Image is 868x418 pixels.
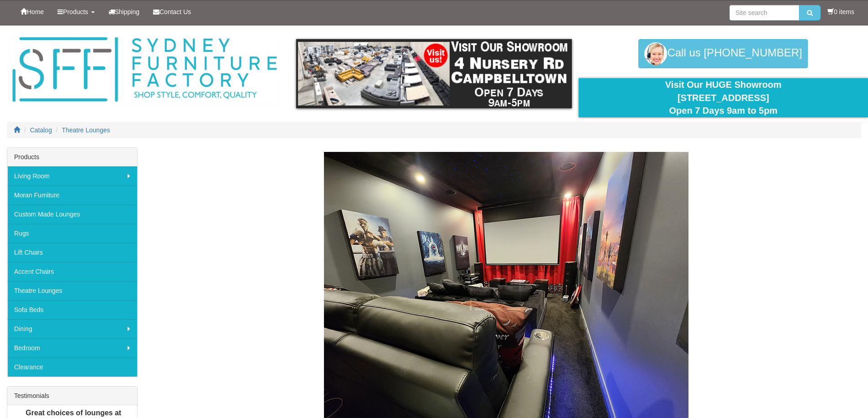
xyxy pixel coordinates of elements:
a: Home [14,0,51,23]
a: Sofa Beds [7,300,137,319]
div: Visit Our HUGE Showroom [STREET_ADDRESS] Open 7 Days 9am to 5pm [586,78,861,117]
a: Products [51,0,101,23]
span: Contact Us [159,8,191,15]
a: Lift Chairs [7,243,137,262]
a: Clearance [7,358,137,377]
span: Products [63,8,88,15]
a: Accent Chairs [7,262,137,281]
a: Living Room [7,166,137,186]
img: Sydney Furniture Factory [8,35,281,105]
span: Home [27,8,44,15]
a: Catalog [30,126,52,134]
a: Theatre Lounges [7,281,137,300]
a: Dining [7,319,137,338]
a: Theatre Lounges [62,126,110,134]
li: 0 items [827,7,854,16]
input: Site search [729,5,799,20]
div: Products [7,148,137,166]
a: Rugs [7,224,137,243]
a: Custom Made Lounges [7,205,137,224]
a: Contact Us [146,0,198,23]
a: Moran Furniture [7,186,137,205]
a: Bedroom [7,338,137,358]
img: showroom.gif [296,39,572,108]
a: Shipping [102,0,147,23]
span: Shipping [115,8,140,15]
div: Testimonials [7,387,137,405]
